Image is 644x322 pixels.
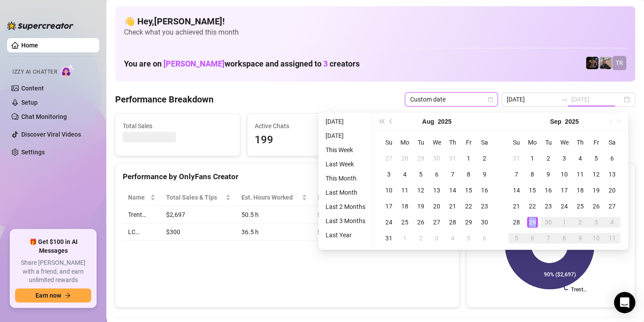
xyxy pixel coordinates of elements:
span: Name [128,192,148,202]
img: AI Chatter [61,64,74,77]
button: Earn nowarrow-right [15,288,91,302]
span: Izzy AI Chatter [12,68,57,76]
span: 8 % [375,227,389,237]
span: Chat Conversion [375,192,439,202]
text: Trent… [571,287,587,293]
h1: You are on workspace and assigned to creators [124,59,360,69]
span: 19 % [375,210,389,220]
span: Custom date [410,93,493,106]
a: Settings [21,149,45,156]
span: Share [PERSON_NAME] with a friend, and earn unlimited rewards [15,259,91,285]
span: calendar [488,97,493,102]
td: $8.22 [312,224,370,241]
td: Trent… [123,206,161,224]
div: Performance by OnlyFans Creator [123,171,452,183]
a: Home [21,42,38,49]
span: Sales / Hour [318,192,357,202]
span: 2369 [386,132,496,149]
h4: 👋 Hey, [PERSON_NAME] ! [124,15,626,27]
text: LC… [518,196,528,202]
td: 36.5 h [236,224,312,241]
div: Est. Hours Worked [241,192,300,202]
div: Open Intercom Messenger [614,292,635,313]
a: Content [21,85,44,92]
td: LC… [123,224,161,241]
span: 3 [323,59,328,68]
span: Active Chats [255,121,365,131]
td: $53.41 [312,206,370,224]
td: $300 [161,224,236,241]
td: 50.5 h [236,206,312,224]
td: $2,697 [161,206,236,224]
span: to [561,96,568,103]
span: Check what you achieved this month [124,27,626,37]
img: LC [599,57,612,69]
a: Discover Viral Videos [21,131,81,138]
span: Messages Sent [386,121,496,131]
span: 🎁 Get $100 in AI Messages [15,238,91,255]
span: Total Sales & Tips [166,192,224,202]
input: End date [571,94,622,104]
span: swap-right [561,96,568,103]
span: [PERSON_NAME] [163,59,225,68]
img: logo-BBDzfeDw.svg [7,21,74,30]
th: Chat Conversion [369,189,452,206]
a: Setup [21,99,38,106]
th: Name [123,189,161,206]
input: Start date [507,94,557,104]
span: 199 [255,132,365,149]
a: Chat Monitoring [21,113,67,120]
th: Total Sales & Tips [161,189,236,206]
span: Earn now [35,292,61,299]
div: Sales by OnlyFans Creator [474,171,628,183]
th: Sales / Hour [312,189,370,206]
img: Trent [586,57,598,69]
h4: Performance Breakdown [115,93,213,106]
span: Total Sales [123,121,233,131]
span: TR [616,58,623,68]
span: arrow-right [65,292,71,298]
